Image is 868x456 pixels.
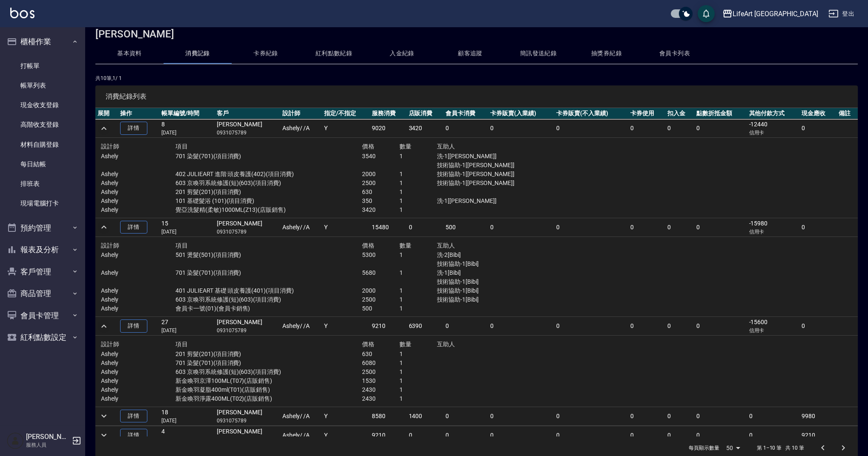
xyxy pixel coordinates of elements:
[106,92,848,101] span: 消費紀錄列表
[749,129,798,137] p: 信用卡
[3,95,82,115] a: 現金收支登錄
[554,218,628,237] td: 0
[3,174,82,194] a: 排班表
[362,385,400,394] p: 2430
[799,317,836,336] td: 0
[437,242,455,249] span: 互助人
[175,359,362,368] p: 701 染髮(701)(項目消費)
[159,218,215,237] td: 15
[400,295,437,304] p: 1
[665,218,694,237] td: 0
[95,43,164,64] button: 基本資料
[101,242,119,249] span: 設計師
[118,108,160,119] th: 操作
[362,350,400,359] p: 630
[362,376,400,385] p: 1530
[554,119,628,138] td: 0
[175,385,362,394] p: 新金喚羽凝脂400ml(T01)(店販銷售)
[400,268,437,277] p: 1
[362,197,400,205] p: 350
[161,228,213,236] p: [DATE]
[215,119,280,138] td: [PERSON_NAME]
[362,268,400,277] p: 5680
[437,152,549,161] p: 洗-1[[PERSON_NAME]]
[437,277,549,286] p: 技術協助-1[Bibi]
[733,9,818,19] div: LifeArt [GEOGRAPHIC_DATA]
[3,135,82,154] a: 材料自購登錄
[322,108,370,119] th: 指定/不指定
[694,108,747,119] th: 點數折抵金額
[665,407,694,425] td: 0
[362,205,400,214] p: 3420
[747,317,800,336] td: -15600
[175,350,362,359] p: 201 剪髮(201)(項目消費)
[370,119,407,138] td: 9020
[175,341,188,348] span: 項目
[322,407,370,425] td: Y
[488,218,554,237] td: 0
[443,108,488,119] th: 會員卡消費
[98,221,110,234] button: expand row
[370,108,407,119] th: 服務消費
[437,341,455,348] span: 互助人
[400,251,437,259] p: 1
[217,228,278,236] p: 0931075789
[175,188,362,197] p: 201 剪髮(201)(項目消費)
[215,407,280,425] td: [PERSON_NAME]
[3,56,82,76] a: 打帳單
[400,394,437,403] p: 1
[747,426,800,445] td: 0
[159,317,215,336] td: 27
[362,242,374,249] span: 價格
[101,368,175,376] p: Ashely
[799,108,836,119] th: 現金應收
[98,320,110,333] button: expand row
[280,108,322,119] th: 設計師
[443,119,488,138] td: 0
[370,426,407,445] td: 9210
[749,327,798,334] p: 信用卡
[407,426,444,445] td: 0
[101,286,175,295] p: Ashely
[437,170,549,179] p: 技術協助-1[[PERSON_NAME]]
[488,426,554,445] td: 0
[215,426,280,445] td: [PERSON_NAME]
[120,221,147,234] a: 詳情
[26,441,69,449] p: 服務人員
[400,188,437,197] p: 1
[719,5,822,23] button: LifeArt [GEOGRAPHIC_DATA]
[400,205,437,214] p: 1
[26,433,69,441] h5: [PERSON_NAME]
[488,119,554,138] td: 0
[694,119,747,138] td: 0
[362,359,400,368] p: 6080
[437,179,549,188] p: 技術協助-1[[PERSON_NAME]]
[101,341,119,348] span: 設計師
[554,407,628,425] td: 0
[437,286,549,295] p: 技術協助-1[Bibi]
[400,152,437,161] p: 1
[370,317,407,336] td: 9210
[95,108,118,119] th: 展開
[747,108,800,119] th: 其他付款方式
[3,76,82,95] a: 帳單列表
[665,108,694,119] th: 扣入金
[400,170,437,179] p: 1
[437,143,455,150] span: 互助人
[101,251,175,259] p: Ashely
[362,341,374,348] span: 價格
[3,31,82,53] button: 櫃檯作業
[322,218,370,237] td: Y
[7,432,24,449] img: Person
[437,295,549,304] p: 技術協助-1[Bibi]
[101,394,175,403] p: Ashely
[407,119,444,138] td: 3420
[232,43,300,64] button: 卡券紀錄
[799,218,836,237] td: 0
[407,407,444,425] td: 1400
[120,410,147,423] a: 詳情
[698,5,715,22] button: save
[217,436,278,444] p: 0931075789
[437,161,549,170] p: 技術協助-1[[PERSON_NAME]]
[280,119,322,138] td: Ashely / /A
